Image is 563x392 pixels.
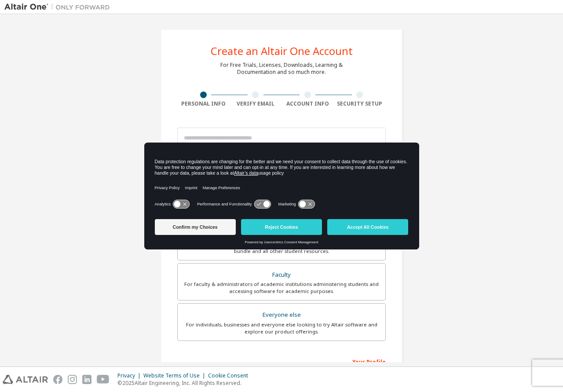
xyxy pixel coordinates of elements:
[183,309,380,321] div: Everyone else
[183,269,380,281] div: Faculty
[143,372,208,379] div: Website Terms of Use
[117,372,143,379] div: Privacy
[183,281,380,295] div: For faculty & administrators of academic institutions administering students and accessing softwa...
[177,100,230,107] div: Personal Info
[68,375,77,384] img: instagram.svg
[53,375,62,384] img: facebook.svg
[3,375,48,384] img: altair_logo.svg
[82,375,91,384] img: linkedin.svg
[97,375,110,384] img: youtube.svg
[281,100,334,107] div: Account Info
[230,100,282,107] div: Verify Email
[208,372,253,379] div: Cookie Consent
[220,62,343,76] div: For Free Trials, Licenses, Downloads, Learning & Documentation and so much more.
[117,379,253,387] p: © 2025 Altair Engineering, Inc. All Rights Reserved.
[334,100,386,107] div: Security Setup
[4,3,114,11] img: Altair One
[183,321,380,335] div: For individuals, businesses and everyone else looking to try Altair software and explore our prod...
[211,46,353,56] div: Create an Altair One Account
[177,354,386,368] div: Your Profile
